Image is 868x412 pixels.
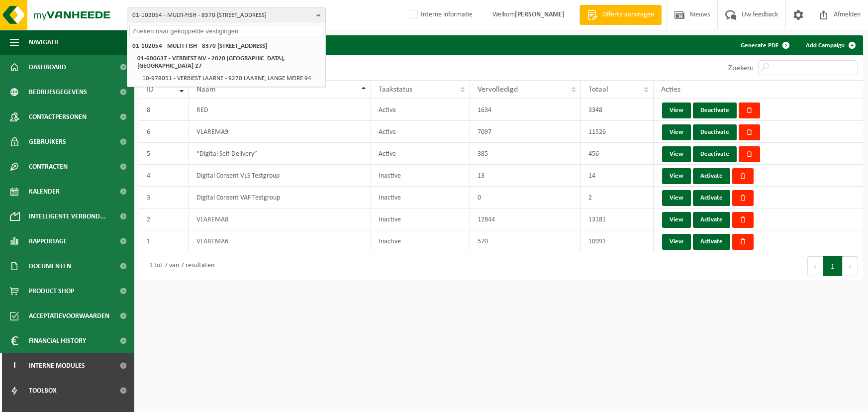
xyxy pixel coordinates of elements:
[139,121,189,143] td: 6
[798,35,862,55] a: Add Campaign
[371,230,470,252] td: Inactive
[147,86,154,94] span: ID
[137,55,285,69] strong: 01-600637 - VERBIEST NV - 2020 [GEOGRAPHIC_DATA], [GEOGRAPHIC_DATA] 27
[132,43,267,49] strong: 01-102054 - MULTI-FISH - 8370 [STREET_ADDRESS]
[662,124,691,140] a: View
[588,86,608,94] span: Totaal
[139,99,189,121] td: 8
[29,254,71,279] span: Documenten
[371,143,470,165] td: Active
[139,187,189,208] td: 3
[29,279,74,304] span: Product Shop
[733,35,796,55] a: Generate PDF
[807,256,823,276] button: Previous
[470,187,581,208] td: 0
[371,121,470,143] td: Active
[29,378,57,403] span: Toolbox
[29,304,109,328] span: Acceptatievoorwaarden
[29,129,66,154] span: Gebruikers
[693,103,737,118] a: Deactivate
[10,353,19,378] span: I
[371,99,470,121] td: Active
[139,230,189,252] td: 1
[470,99,581,121] td: 1634
[29,30,60,55] span: Navigatie
[470,208,581,230] td: 12844
[693,168,730,184] a: Activate
[189,99,371,121] td: RED
[470,165,581,187] td: 13
[662,190,691,206] a: View
[470,230,581,252] td: 570
[196,86,216,94] span: Naam
[189,165,371,187] td: Digital Consent VLS Testgroup
[581,187,654,208] td: 2
[728,64,753,72] label: Zoeken:
[189,208,371,230] td: VLAREMA8
[139,208,189,230] td: 2
[581,208,654,230] td: 13181
[662,103,691,118] a: View
[129,25,323,37] input: Zoeken naar gekoppelde vestigingen
[139,143,189,165] td: 5
[661,86,680,94] span: Acties
[581,143,654,165] td: 456
[189,143,371,165] td: “Digital Self-Delivery”
[662,212,691,228] a: View
[662,168,691,184] a: View
[139,165,189,187] td: 4
[693,146,737,162] a: Deactivate
[29,353,85,378] span: Interne modules
[189,121,371,143] td: VLAREMA9
[693,190,730,206] a: Activate
[581,230,654,252] td: 10991
[29,154,68,179] span: Contracten
[581,99,654,121] td: 3348
[693,234,730,250] a: Activate
[515,11,565,18] strong: [PERSON_NAME]
[189,187,371,208] td: Digital Consent VAF Testgroup
[693,212,730,228] a: Activate
[470,143,581,165] td: 385
[29,55,66,80] span: Dashboard
[823,256,843,276] button: 1
[579,5,662,25] a: Offerte aanvragen
[600,10,657,20] span: Offerte aanvragen
[581,121,654,143] td: 11526
[29,104,87,129] span: Contactpersonen
[139,72,323,85] li: 10-978051 - VERBIEST LAARNE - 9270 LAARNE, LANGE MEIRE 94
[407,7,473,22] label: Interne informatie
[843,256,858,276] button: Next
[478,86,518,94] span: Vervolledigd
[127,7,326,22] button: 01-102054 - MULTI-FISH - 8370 [STREET_ADDRESS]
[144,257,214,275] div: 1 tot 7 van 7 resultaten
[662,146,691,162] a: View
[371,187,470,208] td: Inactive
[132,8,312,23] span: 01-102054 - MULTI-FISH - 8370 [STREET_ADDRESS]
[29,328,86,353] span: Financial History
[371,208,470,230] td: Inactive
[29,179,60,204] span: Kalender
[29,80,87,104] span: Bedrijfsgegevens
[662,234,691,250] a: View
[470,121,581,143] td: 7097
[693,124,737,140] a: Deactivate
[29,204,106,229] span: Intelligente verbond...
[379,86,412,94] span: Taakstatus
[371,165,470,187] td: Inactive
[581,165,654,187] td: 14
[189,230,371,252] td: VLAREMA6
[29,229,67,254] span: Rapportage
